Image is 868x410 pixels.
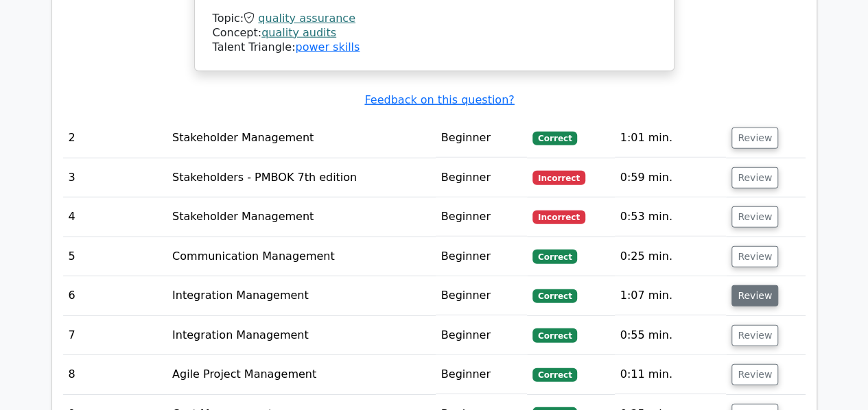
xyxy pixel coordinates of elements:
td: Beginner [436,355,527,394]
a: quality audits [261,26,336,39]
td: 0:59 min. [615,158,727,197]
button: Review [731,167,778,189]
td: Beginner [436,316,527,355]
td: Beginner [436,119,527,158]
td: 0:53 min. [615,197,727,237]
span: Incorrect [532,210,585,224]
td: 4 [63,197,167,237]
td: 3 [63,158,167,197]
button: Review [731,246,778,267]
div: Concept: [213,26,656,40]
td: Stakeholder Management [167,197,436,237]
td: Stakeholder Management [167,119,436,158]
a: Feedback on this question? [364,93,514,106]
a: power skills [295,40,360,53]
td: Beginner [436,276,527,315]
td: Agile Project Management [167,355,436,394]
span: Correct [532,289,577,303]
button: Review [731,206,778,228]
td: 5 [63,237,167,276]
span: Correct [532,368,577,382]
td: Beginner [436,237,527,276]
td: 6 [63,276,167,315]
button: Review [731,285,778,306]
td: 1:01 min. [615,119,727,158]
td: Integration Management [167,276,436,315]
td: 8 [63,355,167,394]
span: Correct [532,328,577,342]
td: Beginner [436,158,527,197]
div: Topic: [213,12,656,26]
span: Correct [532,132,577,145]
td: 0:25 min. [615,237,727,276]
td: 0:55 min. [615,316,727,355]
td: Stakeholders - PMBOK 7th edition [167,158,436,197]
td: 1:07 min. [615,276,727,315]
td: 2 [63,119,167,158]
td: Integration Management [167,316,436,355]
span: Incorrect [532,171,585,184]
a: quality assurance [258,12,355,25]
button: Review [731,128,778,149]
div: Talent Triangle: [213,12,656,54]
td: Beginner [436,197,527,237]
button: Review [731,364,778,385]
button: Review [731,325,778,346]
span: Correct [532,250,577,263]
td: 0:11 min. [615,355,727,394]
td: 7 [63,316,167,355]
td: Communication Management [167,237,436,276]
